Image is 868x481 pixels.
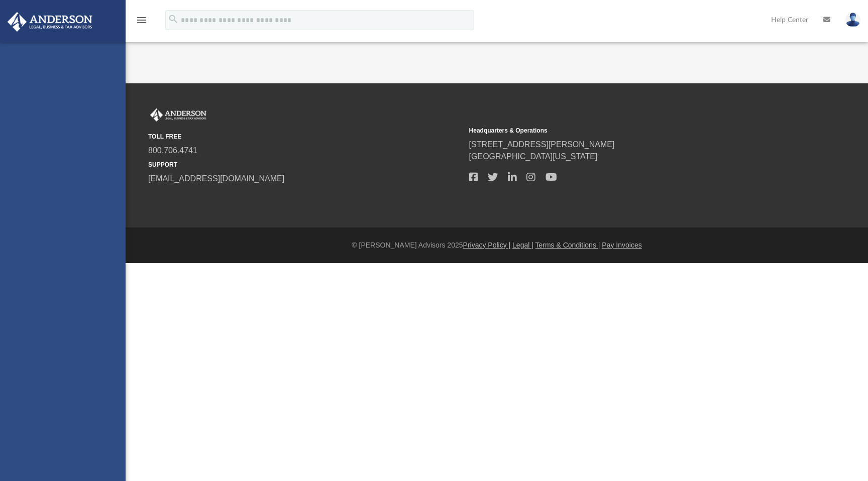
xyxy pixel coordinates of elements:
[469,140,615,149] a: [STREET_ADDRESS][PERSON_NAME]
[602,241,641,249] a: Pay Invoices
[845,13,860,27] img: User Pic
[148,146,197,155] a: 800.706.4741
[136,14,148,26] i: menu
[148,132,462,141] small: TOLL FREE
[5,12,95,32] img: Anderson Advisors Platinum Portal
[136,19,148,26] a: menu
[148,174,284,183] a: [EMAIL_ADDRESS][DOMAIN_NAME]
[469,126,783,135] small: Headquarters & Operations
[535,241,600,249] a: Terms & Conditions |
[148,160,462,169] small: SUPPORT
[168,14,179,25] i: search
[148,108,208,122] img: Anderson Advisors Platinum Portal
[512,241,533,249] a: Legal |
[463,241,511,249] a: Privacy Policy |
[469,152,598,161] a: [GEOGRAPHIC_DATA][US_STATE]
[126,240,868,251] div: © [PERSON_NAME] Advisors 2025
